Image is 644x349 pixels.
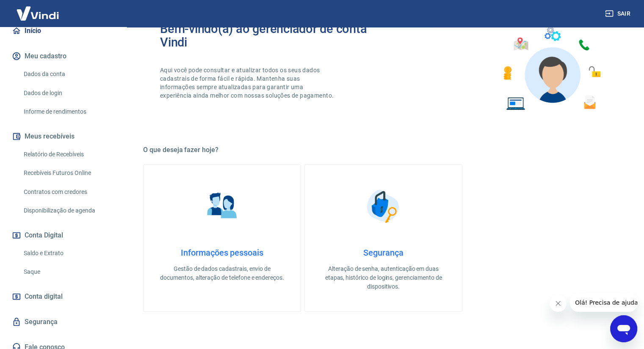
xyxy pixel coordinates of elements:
[20,164,116,182] a: Recebíveis Futuros Online
[10,22,116,40] a: Início
[20,65,116,83] a: Dados da conta
[20,103,116,120] a: Informe de rendimentos
[610,315,637,342] iframe: Botão para abrir a janela de mensagens
[201,185,243,227] img: Informações pessoais
[603,6,634,22] button: Sair
[160,22,384,49] h2: Bem-vindo(a) ao gerenciador de conta Vindi
[5,6,71,13] span: Olá! Precisa de ajuda?
[10,313,116,331] a: Segurança
[20,85,116,102] a: Dados de login
[143,164,301,312] a: Informações pessoaisInformações pessoaisGestão de dados cadastrais, envio de documentos, alteraçã...
[20,245,116,262] a: Saldo e Extrato
[25,291,63,303] span: Conta digital
[318,248,448,258] h4: Segurança
[20,263,116,281] a: Saque
[496,22,607,115] img: Imagem de um avatar masculino com diversos icones exemplificando as funcionalidades do gerenciado...
[10,287,116,306] a: Conta digital
[304,164,462,312] a: SegurançaSegurançaAlteração de senha, autenticação em duas etapas, histórico de logins, gerenciam...
[318,264,448,291] p: Alteração de senha, autenticação em duas etapas, histórico de logins, gerenciamento de dispositivos.
[157,264,287,282] p: Gestão de dados cadastrais, envio de documentos, alteração de telefone e endereços.
[362,185,405,227] img: Segurança
[10,47,116,65] button: Meu cadastro
[10,226,116,245] button: Conta Digital
[570,293,637,312] iframe: Mensagem da empresa
[157,248,287,258] h4: Informações pessoais
[20,146,116,163] a: Relatório de Recebíveis
[160,66,335,100] p: Aqui você pode consultar e atualizar todos os seus dados cadastrais de forma fácil e rápida. Mant...
[20,202,116,219] a: Disponibilização de agenda
[20,183,116,201] a: Contratos com credores
[143,146,624,154] h5: O que deseja fazer hoje?
[550,295,567,312] iframe: Fechar mensagem
[10,0,65,26] img: Vindi
[10,127,116,146] button: Meus recebíveis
